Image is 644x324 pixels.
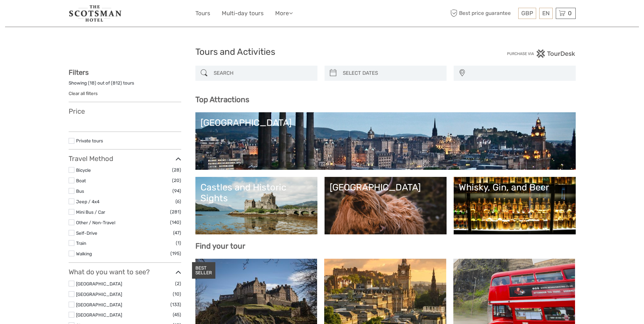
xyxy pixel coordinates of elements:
div: Whisky, Gin, and Beer [459,182,571,193]
a: Bicycle [76,167,91,173]
div: EN [539,8,553,19]
span: (2) [175,280,181,287]
a: Jeep / 4x4 [76,199,99,204]
span: (10) [173,290,181,298]
b: Top Attractions [195,95,249,104]
input: SEARCH [211,67,314,79]
a: Private tours [76,138,103,143]
h3: Price [69,107,181,115]
span: (6) [175,198,181,205]
div: [GEOGRAPHIC_DATA] [200,117,571,128]
div: Showing ( ) out of ( ) tours [69,80,181,90]
h1: Tours and Activities [195,47,449,57]
b: Find your tour [195,241,245,251]
a: [GEOGRAPHIC_DATA] [330,182,442,229]
div: Castles and Historic Sights [200,182,312,204]
span: (45) [173,311,181,319]
a: [GEOGRAPHIC_DATA] [76,312,122,318]
label: 812 [113,80,120,86]
span: (133) [170,301,181,308]
a: Walking [76,251,92,256]
a: Self-Drive [76,230,97,236]
a: Train [76,240,86,246]
a: Castles and Historic Sights [200,182,312,229]
a: Mini Bus / Car [76,209,105,215]
div: BEST SELLER [192,262,215,279]
input: SELECT DATES [340,67,443,79]
span: (47) [173,229,181,237]
span: (94) [172,187,181,195]
a: [GEOGRAPHIC_DATA] [76,292,122,297]
span: (20) [172,177,181,184]
a: Boat [76,178,86,183]
span: GBP [521,10,533,17]
span: (195) [170,250,181,257]
span: (281) [170,208,181,216]
span: 0 [567,10,573,17]
span: (1) [176,239,181,247]
img: 681-f48ba2bd-dfbf-4b64-890c-b5e5c75d9d66_logo_small.jpg [69,5,122,22]
span: Best price guarantee [449,8,517,19]
a: [GEOGRAPHIC_DATA] [76,281,122,286]
span: (28) [172,166,181,174]
div: [GEOGRAPHIC_DATA] [330,182,442,193]
a: Whisky, Gin, and Beer [459,182,571,229]
h3: What do you want to see? [69,268,181,276]
a: [GEOGRAPHIC_DATA] [200,117,571,165]
h3: Travel Method [69,155,181,163]
span: (140) [170,218,181,226]
a: More [275,8,293,18]
a: Tours [195,8,210,18]
label: 18 [90,80,95,86]
a: Clear all filters [69,91,98,96]
a: Multi-day tours [222,8,264,18]
a: Bus [76,188,84,194]
strong: Filters [69,68,89,76]
a: Other / Non-Travel [76,220,115,225]
a: [GEOGRAPHIC_DATA] [76,302,122,307]
img: PurchaseViaTourDesk.png [507,49,575,58]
